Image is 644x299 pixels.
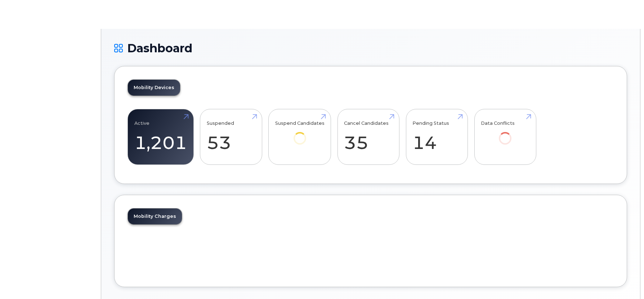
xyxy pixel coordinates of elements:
a: Pending Status 14 [412,113,461,161]
a: Data Conflicts [481,113,529,155]
a: Mobility Devices [128,80,180,96]
a: Mobility Charges [128,208,182,224]
a: Active 1,201 [134,113,187,161]
h1: Dashboard [114,42,627,54]
a: Suspend Candidates [275,113,325,155]
a: Suspended 53 [207,113,255,161]
a: Cancel Candidates 35 [344,113,393,161]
